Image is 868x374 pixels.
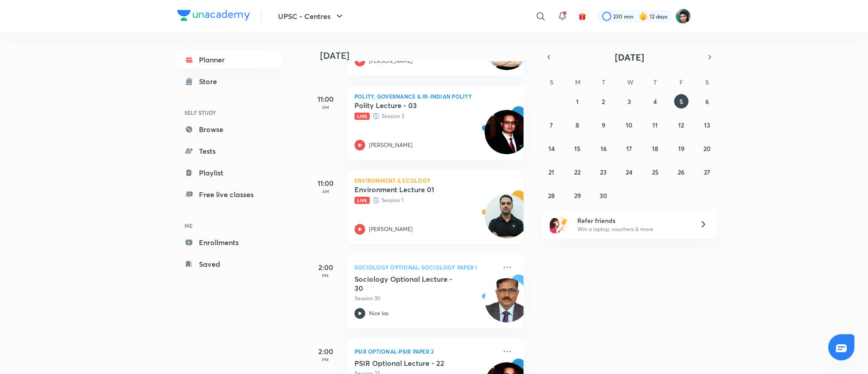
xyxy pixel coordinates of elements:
[177,10,250,21] img: Company Logo
[705,97,709,106] abbr: September 6, 2025
[177,255,282,273] a: Saved
[703,144,711,153] abbr: September 20, 2025
[648,141,662,156] button: September 18, 2025
[626,144,632,153] abbr: September 17, 2025
[177,142,282,160] a: Tests
[544,165,559,179] button: September 21, 2025
[177,218,282,233] h6: ME
[596,94,611,109] button: September 2, 2025
[575,9,590,24] button: avatar
[307,357,344,362] p: PM
[550,121,553,129] abbr: September 7, 2025
[320,50,533,61] h4: [DATE]
[678,121,684,129] abbr: September 12, 2025
[307,346,344,357] h5: 2:00
[354,275,467,293] h5: Sociology Optional Lecture - 30
[627,78,633,86] abbr: Wednesday
[700,141,714,156] button: September 20, 2025
[369,309,388,317] p: Nice Ias
[354,359,467,368] h5: PSIR Optional Lecture - 22
[622,141,637,156] button: September 17, 2025
[570,165,585,179] button: September 22, 2025
[354,196,496,205] p: Session 1
[648,118,662,132] button: September 11, 2025
[177,10,250,23] a: Company Logo
[622,165,637,179] button: September 24, 2025
[652,121,658,129] abbr: September 11, 2025
[548,144,555,153] abbr: September 14, 2025
[177,105,282,120] h6: SELF STUDY
[550,215,568,233] img: referral
[578,12,586,20] img: avatar
[678,144,684,153] abbr: September 19, 2025
[679,78,683,86] abbr: Friday
[576,97,579,106] abbr: September 1, 2025
[574,168,580,176] abbr: September 22, 2025
[307,104,344,110] p: AM
[544,118,559,132] button: September 7, 2025
[602,121,605,129] abbr: September 9, 2025
[570,188,585,203] button: September 29, 2025
[596,141,611,156] button: September 16, 2025
[596,118,611,132] button: September 9, 2025
[354,112,496,121] p: Session 3
[354,94,516,99] p: Polity, Governance & IR-Indian Polity
[354,101,467,110] h5: Polity Lecture - 03
[570,141,585,156] button: September 15, 2025
[555,51,703,63] button: [DATE]
[600,168,607,176] abbr: September 23, 2025
[596,165,611,179] button: September 23, 2025
[626,121,632,129] abbr: September 10, 2025
[700,165,714,179] button: September 27, 2025
[177,72,282,90] a: Store
[354,178,516,183] p: Environment & Ecology
[548,191,555,200] abbr: September 28, 2025
[177,164,282,182] a: Playlist
[652,144,658,153] abbr: September 18, 2025
[354,197,370,204] span: Live
[622,94,637,109] button: September 3, 2025
[602,97,605,106] abbr: September 2, 2025
[369,225,413,233] p: [PERSON_NAME]
[354,346,496,357] p: PSIR Optional-PSIR Paper 2
[354,262,496,273] p: Sociology Optional-Sociology Paper I
[704,168,710,176] abbr: September 27, 2025
[574,191,581,200] abbr: September 29, 2025
[700,94,714,109] button: September 6, 2025
[596,188,611,203] button: September 30, 2025
[307,94,344,104] h5: 11:00
[615,51,644,63] span: [DATE]
[622,118,637,132] button: September 10, 2025
[570,118,585,132] button: September 8, 2025
[177,233,282,251] a: Enrollments
[674,141,689,156] button: September 19, 2025
[550,78,553,86] abbr: Sunday
[570,94,585,109] button: September 1, 2025
[354,113,370,120] span: Live
[700,118,714,132] button: September 13, 2025
[626,168,632,176] abbr: September 24, 2025
[354,294,496,303] p: Session 30
[653,97,657,106] abbr: September 4, 2025
[675,9,691,24] img: Avinash Gupta
[599,191,607,200] abbr: September 30, 2025
[354,185,467,194] h5: Environment Lecture 01
[574,144,580,153] abbr: September 15, 2025
[575,78,580,86] abbr: Monday
[576,121,579,129] abbr: September 8, 2025
[627,97,631,106] abbr: September 3, 2025
[577,225,689,233] p: Win a laptop, vouchers & more
[639,12,648,21] img: streak
[199,76,222,87] div: Store
[544,188,559,203] button: September 28, 2025
[544,141,559,156] button: September 14, 2025
[577,216,689,225] h6: Refer friends
[674,118,689,132] button: September 12, 2025
[548,168,554,176] abbr: September 21, 2025
[600,144,607,153] abbr: September 16, 2025
[648,94,662,109] button: September 4, 2025
[678,168,684,176] abbr: September 26, 2025
[177,120,282,138] a: Browse
[307,273,344,278] p: PM
[177,185,282,204] a: Free live classes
